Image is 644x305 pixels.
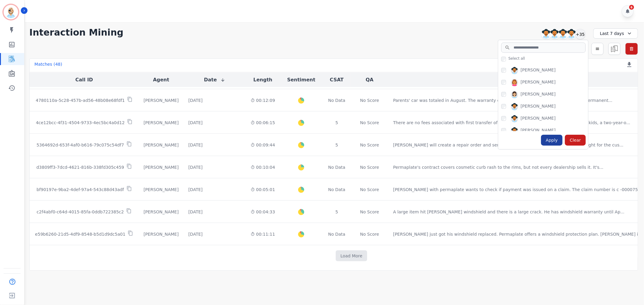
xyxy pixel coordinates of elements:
[143,209,178,215] div: [PERSON_NAME]
[143,231,178,237] div: [PERSON_NAME]
[188,187,203,193] div: [DATE]
[328,120,346,126] div: 5
[36,164,124,170] p: d3809ff3-7dcd-4621-816b-338fd305c459
[143,187,178,193] div: [PERSON_NAME]
[575,29,585,39] div: +35
[336,250,367,261] button: Load More
[188,142,203,148] div: [DATE]
[188,97,203,103] div: [DATE]
[360,120,379,126] div: No Score
[593,28,638,39] div: Last 7 days
[521,103,556,110] div: [PERSON_NAME]
[328,209,346,215] div: 5
[360,231,379,237] div: No Score
[251,209,275,215] div: 00:04:33
[251,164,275,170] div: 00:10:04
[328,231,346,237] div: No Data
[188,209,203,215] div: [DATE]
[360,164,379,170] div: No Score
[143,120,178,126] div: [PERSON_NAME]
[328,164,346,170] div: No Data
[328,187,346,193] div: No Data
[393,209,624,215] div: A large item hit [PERSON_NAME] windshield and there is a large crack. He has windshield warranty ...
[143,142,178,148] div: [PERSON_NAME]
[287,76,315,83] button: Sentiment
[36,120,125,126] p: 4ce12bcc-4f31-4504-9733-4ec5bc4a0d12
[253,76,272,83] button: Length
[541,135,563,146] div: Apply
[4,5,18,19] img: Bordered avatar
[393,120,630,126] div: There are no fees associated with first transfer of warranty. [PERSON_NAME] has two young kids, a...
[360,142,379,148] div: No Score
[251,142,275,148] div: 00:09:44
[521,127,556,134] div: [PERSON_NAME]
[37,142,124,148] p: 5364692d-653f-4af0-b616-79c075c54df7
[366,76,373,83] button: QA
[565,135,586,146] div: Clear
[393,164,604,170] div: Permaplate's contract covers cosmetic curb rash to the rims, but not every dealership sells it. I...
[521,79,556,86] div: [PERSON_NAME]
[36,97,125,103] p: 4780110a-5c28-457b-ad56-48b08e68fdf1
[188,120,203,126] div: [DATE]
[251,120,275,126] div: 00:06:15
[360,209,379,215] div: No Score
[521,115,556,122] div: [PERSON_NAME]
[34,61,62,70] div: Matches ( 48 )
[251,97,275,103] div: 00:12:09
[143,97,178,103] div: [PERSON_NAME]
[188,231,203,237] div: [DATE]
[188,164,203,170] div: [DATE]
[508,56,525,61] span: Select all
[360,97,379,103] div: No Score
[204,76,226,83] button: Date
[521,91,556,98] div: [PERSON_NAME]
[330,76,344,83] button: CSAT
[251,187,275,193] div: 00:05:01
[629,5,634,10] div: 6
[37,187,124,193] p: bf90197e-9ba2-4def-97a4-543c88d43adf
[37,209,124,215] p: c2f4abf0-c64d-4015-85fa-0ddb722385c2
[35,231,125,237] p: e59b6260-21d5-4df9-8548-b5d1d9dc5a01
[360,187,379,193] div: No Score
[251,231,275,237] div: 00:11:11
[29,27,123,38] h1: Interaction Mining
[328,97,346,103] div: No Data
[521,67,556,74] div: [PERSON_NAME]
[143,164,178,170] div: [PERSON_NAME]
[75,76,93,83] button: Call ID
[328,142,346,148] div: 5
[393,142,623,148] div: [PERSON_NAME] will create a repair order and send a referral to safelite to arrange a safe flight...
[153,76,169,83] button: Agent
[393,97,612,103] div: Parents' car was totaled in August. The warranty on the car is non-refundable because it's perman...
